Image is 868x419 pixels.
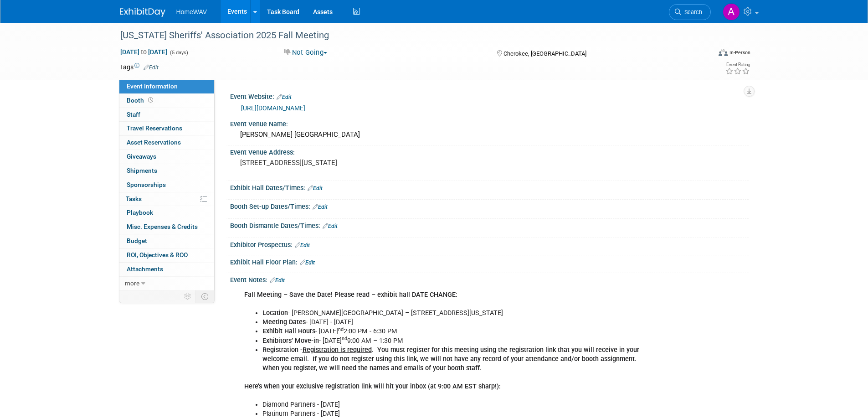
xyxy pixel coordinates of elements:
[117,27,697,44] div: [US_STATE] Sheriffs' Association 2025 Fall Meeting
[119,122,214,135] a: Travel Reservations
[120,62,159,72] td: Tags
[127,153,156,160] span: Giveaways
[119,164,214,178] a: Shipments
[230,219,749,231] div: Booth Dismantle Dates/Times:
[338,326,344,332] sup: nd
[119,248,214,262] a: ROI, Objectives & ROO
[262,309,288,317] b: Location
[237,128,742,142] div: [PERSON_NAME] [GEOGRAPHIC_DATA]
[119,108,214,122] a: Staff
[119,178,214,192] a: Sponsorships
[262,318,643,327] li: - [DATE] - [DATE]
[719,49,728,56] img: Format-Inperson.png
[126,195,142,202] span: Tasks
[146,97,155,103] span: Booth not reserved yet
[503,50,586,57] span: Cherokee, [GEOGRAPHIC_DATA]
[723,3,740,21] img: Amanda Jasper
[119,234,214,248] a: Budget
[119,263,214,276] a: Attachments
[119,150,214,164] a: Giveaways
[120,8,165,17] img: ExhibitDay
[119,94,214,108] a: Booth
[262,327,643,336] li: - [DATE] 2:00 PM - 6:30 PM
[127,97,155,104] span: Booth
[729,49,750,56] div: In-Person
[262,336,643,346] li: - [DATE] 9:00 AM – 1:30 PM
[281,48,331,57] button: Not Going
[230,90,749,102] div: Event Website:
[241,104,305,112] a: [URL][DOMAIN_NAME]
[313,204,328,210] a: Edit
[342,336,347,341] sup: nd
[262,318,306,326] b: Meeting Dates
[127,251,188,259] span: ROI, Objectives & ROO
[262,346,639,372] b: Registration - . You must register for this meeting using the registration link that you will rec...
[127,181,166,188] span: Sponsorships
[169,50,188,56] span: (5 days)
[127,167,157,174] span: Shipments
[176,8,207,16] span: HomeWAV
[669,4,711,20] a: Search
[144,64,159,71] a: Edit
[119,206,214,220] a: Playbook
[262,309,643,318] li: - [PERSON_NAME][GEOGRAPHIC_DATA] – [STREET_ADDRESS][US_STATE]
[262,400,643,409] li: Diamond Partners - [DATE]
[125,279,139,287] span: more
[119,192,214,206] a: Tasks
[127,265,163,273] span: Attachments
[244,383,501,390] b: Here’s when your exclusive registration link will hit your inbox (at 9:00 AM EST sharp!):
[300,259,315,266] a: Edit
[295,242,310,248] a: Edit
[240,159,436,167] pre: [STREET_ADDRESS][US_STATE]
[657,47,751,61] div: Event Format
[127,124,182,132] span: Travel Reservations
[139,48,148,56] span: to
[120,48,168,56] span: [DATE] [DATE]
[230,273,749,285] div: Event Notes:
[230,255,749,267] div: Exhibit Hall Floor Plan:
[323,223,338,229] a: Edit
[195,290,214,302] td: Toggle Event Tabs
[119,80,214,93] a: Event Information
[127,223,198,230] span: Misc. Expenses & Credits
[230,238,749,250] div: Exhibitor Prospectus:
[127,139,181,146] span: Asset Reservations
[262,327,315,335] b: Exhibit Hall Hours
[180,290,196,302] td: Personalize Event Tab Strip
[119,220,214,234] a: Misc. Expenses & Credits
[127,209,153,216] span: Playbook
[127,237,147,244] span: Budget
[262,409,643,419] li: Platinum Partners - [DATE]
[308,185,323,191] a: Edit
[725,62,750,67] div: Event Rating
[681,9,702,16] span: Search
[119,136,214,150] a: Asset Reservations
[230,145,749,157] div: Event Venue Address:
[230,181,749,193] div: Exhibit Hall Dates/Times:
[127,83,178,90] span: Event Information
[230,117,749,129] div: Event Venue Name:
[277,94,292,100] a: Edit
[262,337,319,345] b: Exhibitors’ Move-in
[303,346,372,354] u: Registration is required
[119,277,214,290] a: more
[244,291,457,299] b: Fall Meeting – Save the Date! Please read – exhibit hall DATE CHANGE:
[270,277,285,284] a: Edit
[230,200,749,212] div: Booth Set-up Dates/Times:
[127,111,140,118] span: Staff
